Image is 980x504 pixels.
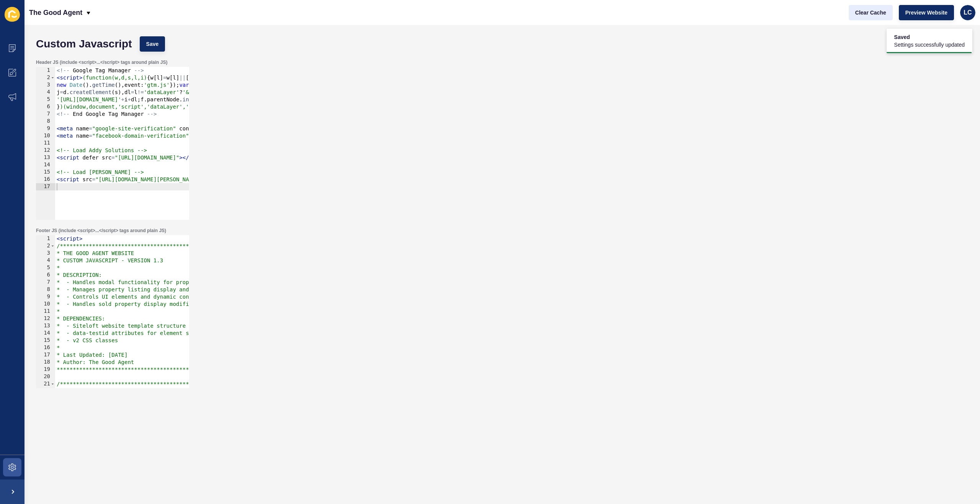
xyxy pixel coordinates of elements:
button: Preview Website [899,5,954,20]
div: 22 [36,388,55,395]
div: 10 [36,301,55,308]
div: 17 [36,351,55,359]
span: Preview Website [905,9,947,16]
button: Clear Cache [849,5,893,20]
div: 20 [36,373,55,380]
span: Save [146,40,159,48]
div: 13 [36,322,55,330]
div: 14 [36,161,55,169]
span: Clear Cache [855,9,886,16]
div: 14 [36,330,55,337]
button: Save [140,36,165,52]
div: 16 [36,176,55,183]
div: 16 [36,344,55,351]
div: 19 [36,366,55,373]
div: 6 [36,103,55,111]
div: 4 [36,89,55,96]
div: 12 [36,315,55,322]
div: 7 [36,279,55,286]
label: Footer JS (include <script>...</script> tags around plain JS) [36,228,166,234]
div: 3 [36,250,55,257]
div: 4 [36,257,55,264]
div: 11 [36,140,55,147]
div: 2 [36,242,55,250]
div: 8 [36,118,55,125]
span: LC [964,9,972,16]
div: 11 [36,308,55,315]
span: Saved [894,33,965,41]
label: Header JS (include <script>...</script> tags around plain JS) [36,59,167,65]
div: 2 [36,74,55,81]
div: 21 [36,380,55,388]
div: 17 [36,183,55,190]
div: 15 [36,337,55,344]
div: 18 [36,359,55,366]
div: 6 [36,272,55,279]
div: 5 [36,264,55,272]
div: 5 [36,96,55,103]
div: 7 [36,111,55,118]
span: Settings successfully updated [894,41,965,49]
div: 9 [36,293,55,301]
div: 10 [36,132,55,140]
p: The Good Agent [29,3,82,22]
div: 12 [36,147,55,154]
div: 1 [36,235,55,242]
div: 9 [36,125,55,132]
div: 15 [36,169,55,176]
h1: Custom Javascript [36,40,132,48]
div: 1 [36,67,55,74]
div: 13 [36,154,55,161]
div: 8 [36,286,55,293]
div: 3 [36,81,55,89]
